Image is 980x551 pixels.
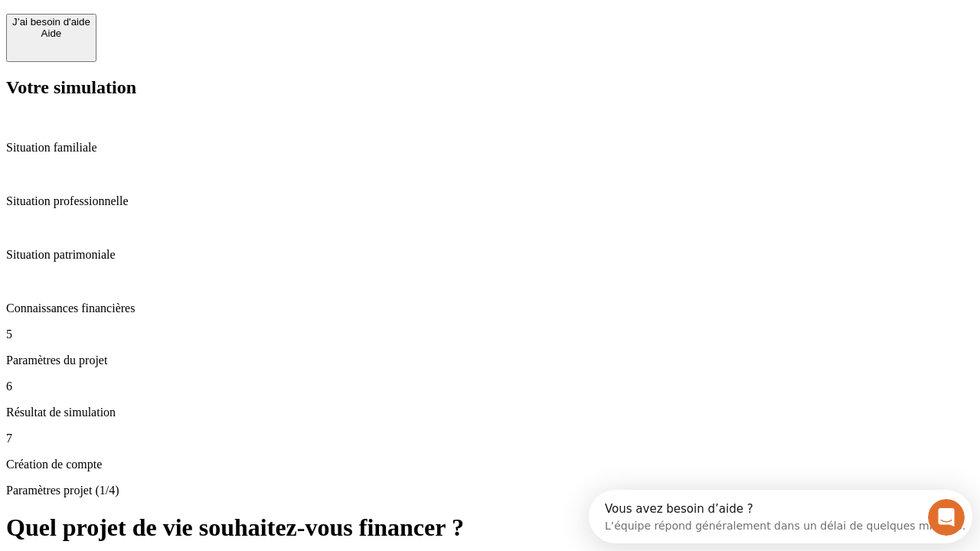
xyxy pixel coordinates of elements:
[6,484,974,497] p: Paramètres projet (1/4)
[6,194,974,208] p: Situation professionnelle
[6,380,974,393] p: 6
[6,432,974,445] p: 7
[16,13,377,25] div: Vous avez besoin d’aide ?
[6,354,974,367] p: Paramètres du projet
[16,25,377,41] div: L’équipe répond généralement dans un délai de quelques minutes.
[6,77,974,98] h2: Votre simulation
[589,490,972,543] iframe: Intercom live chat discovery launcher
[12,28,90,39] div: Aide
[6,302,974,315] p: Connaissances financières
[6,6,422,48] div: Ouvrir le Messenger Intercom
[6,14,96,62] button: J’ai besoin d'aideAide
[12,16,90,28] div: J’ai besoin d'aide
[928,499,965,536] iframe: Intercom live chat
[6,248,974,262] p: Situation patrimoniale
[6,458,974,471] p: Création de compte
[6,328,974,341] p: 5
[6,406,974,419] p: Résultat de simulation
[6,141,974,155] p: Situation familiale
[6,514,974,542] h1: Quel projet de vie souhaitez-vous financer ?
